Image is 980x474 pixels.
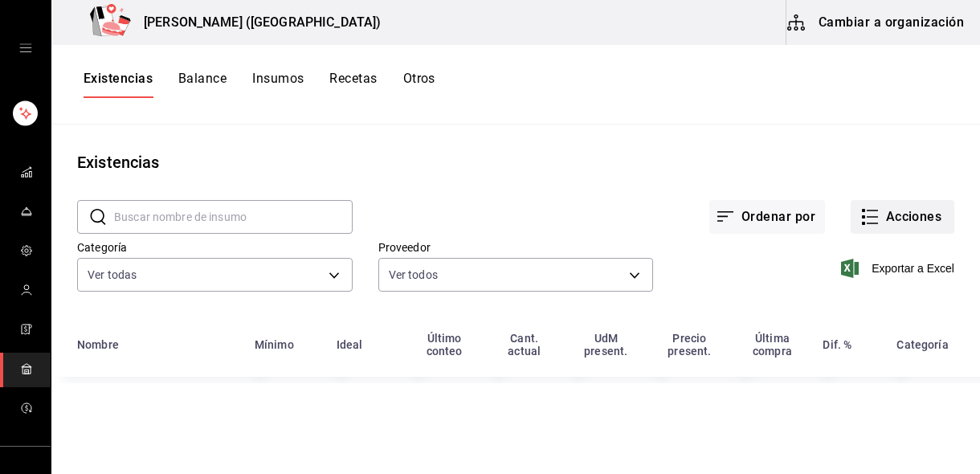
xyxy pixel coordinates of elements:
[709,200,825,234] button: Ordenar por
[88,267,137,283] span: Ver todas
[178,71,227,98] button: Balance
[77,150,159,174] div: Existencias
[84,71,435,98] div: navigation tabs
[823,338,851,351] div: Dif. %
[84,71,153,98] button: Existencias
[131,13,381,32] h3: [PERSON_NAME] ([GEOGRAPHIC_DATA])
[114,201,353,233] input: Buscar nombre de insumo
[389,267,438,283] span: Ver todos
[403,71,435,98] button: Otros
[378,242,654,253] label: Proveedor
[19,42,32,55] button: open drawer
[844,259,954,278] button: Exportar a Excel
[896,338,948,351] div: Categoría
[741,332,803,358] div: Última compra
[851,200,954,234] button: Acciones
[255,338,294,351] div: Mínimo
[77,242,353,253] label: Categoría
[77,338,119,351] div: Nombre
[337,338,363,351] div: Ideal
[252,71,304,98] button: Insumos
[657,332,721,358] div: Precio present.
[414,332,476,358] div: Último conteo
[329,71,377,98] button: Recetas
[494,332,554,358] div: Cant. actual
[574,332,638,358] div: UdM present.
